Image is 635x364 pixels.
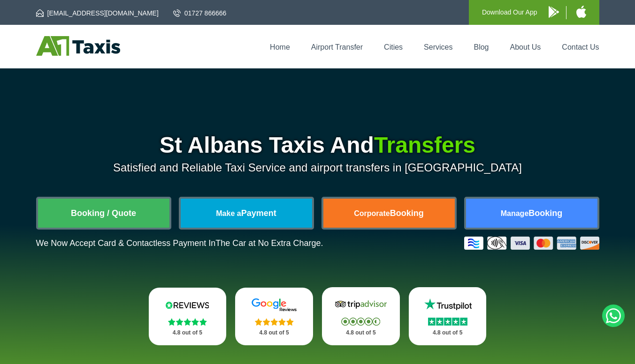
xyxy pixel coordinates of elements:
[428,318,467,326] img: Stars
[510,43,541,51] a: About Us
[159,298,215,312] img: Reviews.io
[424,43,452,51] a: Services
[215,238,323,248] span: The Car at No Extra Charge.
[246,298,302,312] img: Google
[474,43,489,51] a: Blog
[549,6,559,18] img: A1 Taxis Android App
[501,209,529,217] span: Manage
[482,7,537,18] p: Download Our App
[270,43,290,51] a: Home
[149,288,227,345] a: Reviews.io Stars 4.8 out of 5
[38,199,169,228] a: Booking / Quote
[36,238,323,248] p: We Now Accept Card & Contactless Payment In
[159,327,216,339] p: 4.8 out of 5
[181,199,312,228] a: Make aPayment
[245,327,303,339] p: 4.8 out of 5
[36,161,599,174] p: Satisfied and Reliable Taxi Service and airport transfers in [GEOGRAPHIC_DATA]
[562,43,599,51] a: Contact Us
[322,287,400,345] a: Tripadvisor Stars 4.8 out of 5
[420,297,476,312] img: Trustpilot
[341,318,380,326] img: Stars
[36,134,599,156] h1: St Albans Taxis And
[409,287,487,345] a: Trustpilot Stars 4.8 out of 5
[255,318,294,326] img: Stars
[311,43,363,51] a: Airport Transfer
[464,237,599,250] img: Credit And Debit Cards
[374,133,475,157] span: Transfers
[323,199,455,228] a: CorporateBooking
[576,6,586,18] img: A1 Taxis iPhone App
[332,327,390,339] p: 4.8 out of 5
[168,318,207,326] img: Stars
[354,209,390,217] span: Corporate
[384,43,403,51] a: Cities
[235,288,313,345] a: Google Stars 4.8 out of 5
[216,209,241,217] span: Make a
[419,327,476,339] p: 4.8 out of 5
[36,36,120,56] img: A1 Taxis St Albans LTD
[173,8,227,18] a: 01727 866666
[466,199,597,228] a: ManageBooking
[36,8,159,18] a: [EMAIL_ADDRESS][DOMAIN_NAME]
[333,297,389,312] img: Tripadvisor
